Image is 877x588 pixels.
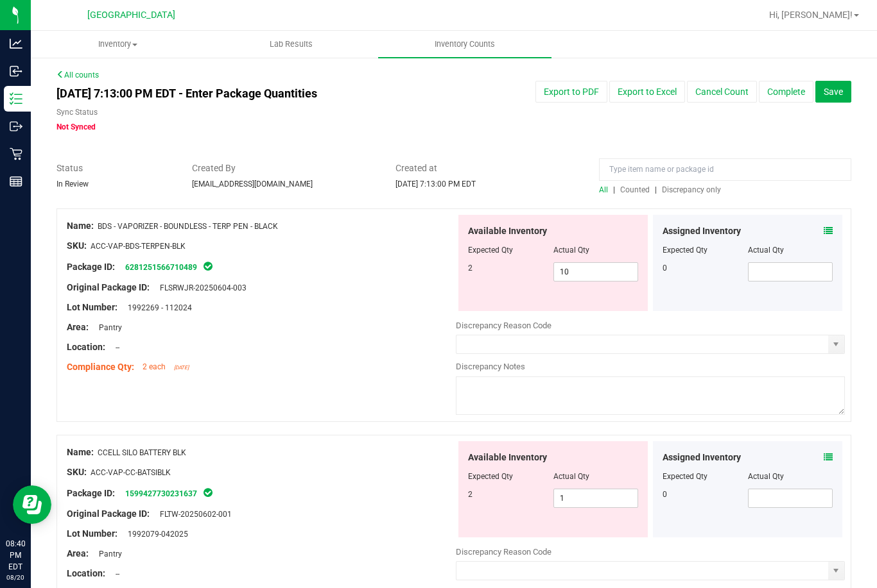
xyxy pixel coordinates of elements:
span: Package ID: [67,262,115,272]
span: Area: [67,322,89,332]
a: 1599427730231637 [125,489,197,498]
span: [DATE] [174,365,189,371]
span: All [599,185,608,194]
span: | [613,185,615,194]
span: In Review [56,180,89,189]
span: 2 [468,490,473,499]
span: Created at [395,162,580,175]
span: [DATE] 7:13:00 PM EDT [395,180,476,189]
span: Discrepancy Reason Code [456,547,551,557]
iframe: Resource center [13,485,51,524]
a: All [599,185,613,194]
span: Expected Qty [468,472,513,481]
span: -- [109,569,119,578]
span: Actual Qty [553,472,589,481]
span: Actual Qty [553,246,589,255]
span: Lot Number: [67,528,117,539]
input: 1 [554,489,638,507]
input: Type item name or package id [599,158,851,181]
span: Compliance Qty: [67,362,134,372]
span: Name: [67,221,94,231]
inline-svg: Retail [10,147,22,160]
span: In Sync [202,260,214,273]
span: CCELL SILO BATTERY BLK [98,448,186,457]
button: Complete [759,81,813,103]
span: FLSRWJR-20250604-003 [153,283,247,292]
span: Location: [67,342,105,352]
span: In Sync [202,486,214,499]
span: Created By [192,162,376,175]
span: SKU: [67,240,87,251]
span: Not Synced [56,122,96,131]
div: Expected Qty [663,244,748,256]
div: 0 [663,262,748,274]
button: Save [815,81,851,103]
a: 6281251566710489 [125,263,197,272]
span: Expected Qty [468,246,513,255]
div: Actual Qty [748,471,833,482]
span: Available Inventory [468,451,547,464]
button: Cancel Count [687,81,757,103]
span: Original Package ID: [67,282,150,292]
label: Sync Status [56,106,98,118]
inline-svg: Reports [10,175,22,188]
span: Discrepancy only [662,185,721,194]
span: Assigned Inventory [663,451,741,464]
span: Inventory [31,38,204,50]
span: select [828,335,844,353]
inline-svg: Inbound [10,65,22,78]
div: 0 [663,489,748,500]
span: Lab Results [252,38,330,50]
span: select [828,562,844,580]
a: Lab Results [204,31,378,58]
span: [GEOGRAPHIC_DATA] [87,10,175,21]
span: Save [824,87,843,97]
span: Counted [620,185,650,194]
span: ACC-VAP-BDS-TERPEN-BLK [91,242,186,251]
div: Actual Qty [748,244,833,256]
span: FLTW-20250602-001 [153,510,232,519]
button: Export to Excel [609,81,685,103]
span: | [655,185,657,194]
span: 2 [468,264,473,273]
div: Discrepancy Notes [456,360,845,373]
span: Discrepancy Reason Code [456,321,551,330]
span: Assigned Inventory [663,224,741,238]
span: Package ID: [67,488,115,498]
a: Inventory [31,31,204,58]
span: 2 each [143,362,166,371]
span: Name: [67,447,94,457]
inline-svg: Outbound [10,120,22,133]
span: Pantry [92,550,122,559]
span: Area: [67,548,89,559]
p: 08/20 [6,573,25,582]
span: 1992079-042025 [121,530,188,539]
button: Export to PDF [535,81,607,103]
inline-svg: Inventory [10,92,22,105]
inline-svg: Analytics [10,37,22,50]
span: Location: [67,568,105,578]
a: Inventory Counts [378,31,551,58]
p: 08:40 PM EDT [6,538,25,573]
span: Pantry [92,323,122,332]
span: SKU: [67,467,87,477]
a: All counts [56,71,99,80]
div: Expected Qty [663,471,748,482]
span: Available Inventory [468,224,547,238]
a: Counted [617,185,655,194]
h4: [DATE] 7:13:00 PM EDT - Enter Package Quantities [56,87,512,100]
span: [EMAIL_ADDRESS][DOMAIN_NAME] [192,180,313,189]
span: Lot Number: [67,302,117,312]
span: Hi, [PERSON_NAME]! [769,10,853,20]
span: -- [109,343,119,352]
input: 10 [554,263,638,281]
span: Original Package ID: [67,508,150,519]
span: 1992269 - 112024 [121,303,192,312]
span: Inventory Counts [417,38,512,50]
span: Status [56,162,173,175]
span: ACC-VAP-CC-BATSIBLK [91,468,171,477]
a: Discrepancy only [659,185,721,194]
span: BDS - VAPORIZER - BOUNDLESS - TERP PEN - BLACK [98,222,278,231]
